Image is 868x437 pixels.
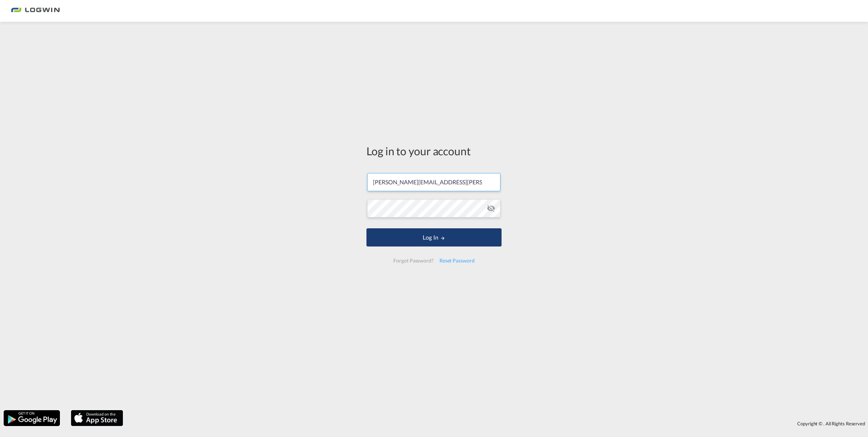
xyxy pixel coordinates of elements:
[70,409,124,427] img: apple.png
[11,3,60,19] img: bc73a0e0d8c111efacd525e4c8ad7d32.png
[367,173,500,191] input: Enter email/phone number
[366,228,502,246] button: LOGIN
[3,409,61,427] img: google.png
[390,254,436,267] div: Forgot Password?
[487,204,495,213] md-icon: icon-eye-off
[437,254,478,267] div: Reset Password
[366,143,502,159] div: Log in to your account
[127,417,868,430] div: Copyright © . All Rights Reserved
